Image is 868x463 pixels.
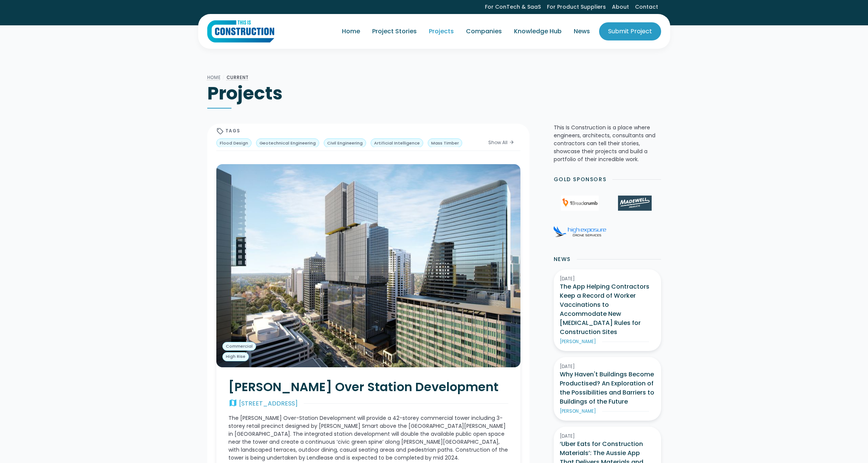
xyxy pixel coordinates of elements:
h2: Gold Sponsors [554,176,607,183]
a: CommercialHigh Rise [216,164,520,367]
div: arrow_forward [509,139,514,146]
a: High Rise [222,352,249,361]
a: Companies [460,21,508,42]
a: Home [207,74,221,81]
div: [STREET_ADDRESS] [239,399,298,408]
a: Artificial Intelligence [371,138,423,148]
div: sell [216,127,224,135]
a: Project Stories [366,21,423,42]
a: Commercial [222,342,256,351]
p: The [PERSON_NAME] Over-Station Development will provide a 42-storey commercial tower including 3-... [228,414,508,462]
h3: The App Helping Contractors Keep a Record of Worker Vaccinations to Accommodate New [MEDICAL_DATA... [560,282,655,337]
a: [DATE]The App Helping Contractors Keep a Record of Worker Vaccinations to Accommodate New [MEDICA... [554,269,661,351]
h1: Projects [207,82,661,105]
a: Home [336,21,366,42]
img: High Exposure [553,226,606,237]
a: Geotechnical Engineering [256,138,319,148]
div: [PERSON_NAME] [560,338,596,345]
a: Knowledge Hub [508,21,568,42]
img: This Is Construction Logo [207,20,274,43]
img: Madewell Products [618,196,651,211]
div: [DATE] [560,363,655,370]
a: Current [227,74,249,81]
h2: News [554,255,571,263]
div: / [221,73,227,82]
h3: Why Haven't Buildings Become Productised? An Exploration of the Possibilities and Barriers to Bui... [560,370,655,406]
div: Tags [225,128,241,134]
a: Show Allarrow_forward [483,138,520,147]
div: [PERSON_NAME] [560,408,596,415]
p: This Is Construction is a place where engineers, architects, consultants and contractors can tell... [554,124,661,163]
div: Artificial Intelligence [374,140,420,146]
a: Civil Engineering [324,138,366,148]
a: home [207,20,274,43]
div: Geotechnical Engineering [259,140,316,146]
img: 1Breadcrumb [561,196,599,211]
div: map [228,399,238,408]
a: Mass Timber [428,138,462,148]
div: [DATE] [560,433,655,440]
img: Victoria Cross Over Station Development [216,164,520,367]
a: Submit Project [599,22,661,40]
h2: [PERSON_NAME] Over Station Development [228,379,508,395]
div: Civil Engineering [327,140,363,146]
div: Flood Design [220,140,248,146]
div: Show All [488,139,508,146]
a: Flood Design [216,138,252,148]
div: [DATE] [560,275,655,282]
a: [DATE]Why Haven't Buildings Become Productised? An Exploration of the Possibilities and Barriers ... [554,357,661,421]
div: Mass Timber [431,140,459,146]
a: News [568,21,596,42]
a: Projects [423,21,460,42]
div: Submit Project [608,27,652,36]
